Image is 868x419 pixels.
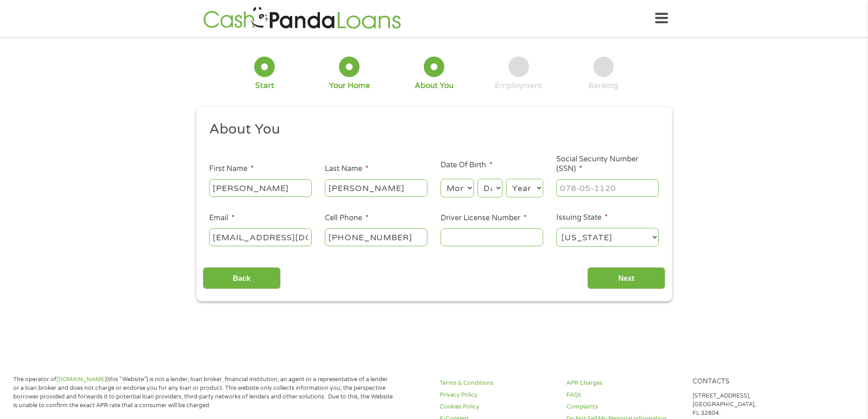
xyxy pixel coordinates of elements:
[440,403,555,411] a: Cookies Policy
[556,155,659,174] label: Social Security Number (SSN)
[587,267,665,290] input: Next
[556,213,608,222] label: Issuing State
[203,267,281,290] input: Back
[255,81,274,91] div: Start
[209,120,652,139] h2: About You
[13,375,393,410] p: The operator of (this “Website”) is not a lender, loan broker, financial institution, an agent or...
[441,160,493,170] label: Date Of Birth
[440,379,555,388] a: Terms & Conditions
[495,81,542,91] div: Employment
[209,179,312,197] input: John
[440,391,555,399] a: Privacy Policy
[588,81,618,91] div: Banking
[325,164,369,174] label: Last Name
[415,81,453,91] div: About You
[329,81,370,91] div: Your Home
[566,403,682,411] a: Complaints
[56,376,106,383] a: [DOMAIN_NAME]
[209,213,235,223] label: Email
[566,391,682,399] a: FAQs
[566,379,682,388] a: APR Charges
[200,5,404,31] img: GetLoanNow Logo
[556,179,659,197] input: 078-05-1120
[693,378,808,386] h4: Contacts
[693,392,808,418] p: [STREET_ADDRESS], [GEOGRAPHIC_DATA], FL 32804.
[441,213,527,223] label: Driver License Number
[325,213,369,223] label: Cell Phone
[325,179,427,197] input: Smith
[325,228,427,246] input: (541) 754-3010
[209,164,254,174] label: First Name
[209,228,312,246] input: john@gmail.com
